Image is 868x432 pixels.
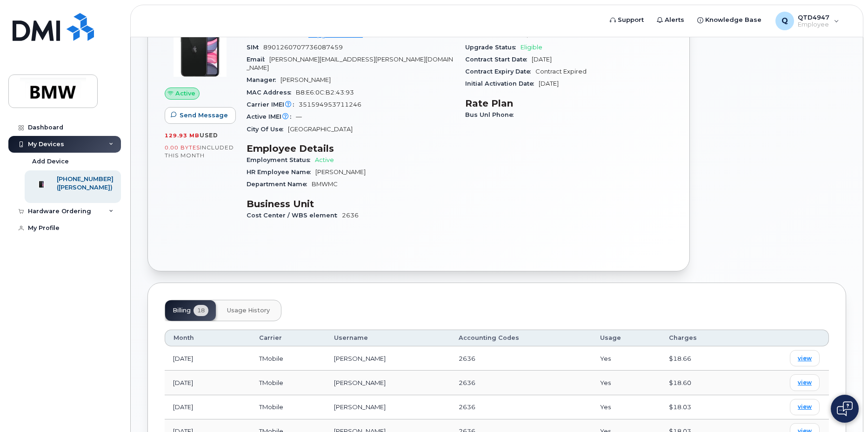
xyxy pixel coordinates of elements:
[769,12,846,30] div: QTD4947
[592,346,661,371] td: Yes
[288,126,353,133] span: [GEOGRAPHIC_DATA]
[172,22,228,78] img: iPhone_11.jpg
[592,395,661,419] td: Yes
[251,330,326,346] th: Carrier
[837,401,853,416] img: Open chat
[247,89,296,96] span: MAC Address
[781,15,788,27] span: Q
[247,101,299,108] span: Carrier IMEI
[312,181,338,188] span: BMWMC
[669,403,734,412] div: $18.03
[251,346,326,371] td: TMobile
[532,56,552,63] span: [DATE]
[790,399,820,415] a: view
[326,330,451,346] th: Username
[798,21,829,28] span: Employee
[165,346,251,371] td: [DATE]
[296,113,302,120] span: —
[661,330,742,346] th: Charges
[592,330,661,346] th: Usage
[227,307,270,314] span: Usage History
[798,403,812,411] span: view
[790,374,820,391] a: view
[296,89,354,96] span: B8:E6:0C:B2:43:93
[618,15,644,25] span: Support
[650,11,691,29] a: Alerts
[669,378,734,387] div: $18.60
[247,113,296,120] span: Active IMEI
[165,330,251,346] th: Month
[315,169,366,175] span: [PERSON_NAME]
[326,395,451,419] td: [PERSON_NAME]
[669,354,734,363] div: $18.66
[603,11,650,29] a: Support
[175,89,195,98] span: Active
[200,132,218,139] span: used
[280,76,331,83] span: [PERSON_NAME]
[691,11,768,29] a: Knowledge Base
[521,44,542,51] span: Eligible
[165,144,200,151] span: 0.00 Bytes
[465,98,673,109] h3: Rate Plan
[180,111,228,120] span: Send Message
[165,395,251,419] td: [DATE]
[798,378,812,387] span: view
[247,156,315,163] span: Employment Status
[459,403,475,411] span: 2636
[247,181,312,188] span: Department Name
[165,132,200,139] span: 129.93 MB
[165,107,236,124] button: Send Message
[465,56,532,63] span: Contract Start Date
[247,44,263,51] span: SIM
[315,156,334,163] span: Active
[165,371,251,395] td: [DATE]
[326,346,451,371] td: [PERSON_NAME]
[539,80,559,87] span: [DATE]
[251,371,326,395] td: TMobile
[247,56,453,71] span: [PERSON_NAME][EMAIL_ADDRESS][PERSON_NAME][DOMAIN_NAME]
[263,44,343,51] span: 8901260707736087459
[251,395,326,419] td: TMobile
[247,126,288,133] span: City Of Use
[459,355,475,362] span: 2636
[705,15,761,25] span: Knowledge Base
[465,111,518,118] span: Bus Unl Phone
[326,371,451,395] td: [PERSON_NAME]
[790,350,820,366] a: view
[465,44,521,51] span: Upgrade Status
[247,169,315,175] span: HR Employee Name
[247,56,269,63] span: Email
[592,371,661,395] td: Yes
[459,379,475,386] span: 2636
[247,143,454,154] h3: Employee Details
[798,13,829,21] span: QTD4947
[342,212,359,219] span: 2636
[465,80,539,87] span: Initial Activation Date
[465,68,535,75] span: Contract Expiry Date
[535,68,587,75] span: Contract Expired
[450,330,592,346] th: Accounting Codes
[247,198,454,209] h3: Business Unit
[798,354,812,363] span: view
[299,101,361,108] span: 351594953711246
[665,15,684,25] span: Alerts
[247,76,280,83] span: Manager
[247,212,342,219] span: Cost Center / WBS element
